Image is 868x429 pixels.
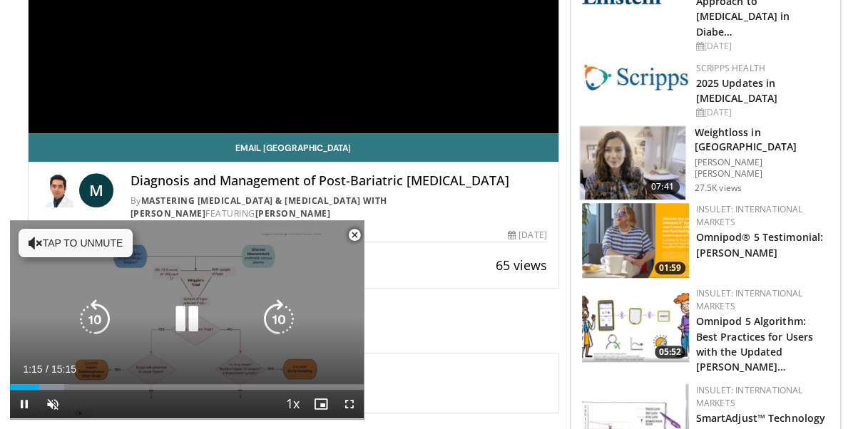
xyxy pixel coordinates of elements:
[696,287,803,312] a: Insulet: International Markets
[582,203,689,278] img: 6d50c0dd-ba08-46d7-8ee2-cf2a961867be.png.150x105_q85_crop-smart_upscale.png
[131,173,547,189] h4: Diagnosis and Management of Post-Bariatric [MEDICAL_DATA]
[696,314,813,373] a: Omnipod 5 Algorithm: Best Practices for Users with the Updated [PERSON_NAME]…
[580,126,685,200] img: 9983fed1-7565-45be-8934-aef1103ce6e2.150x105_q85_crop-smart_upscale.jpg
[255,207,331,219] a: [PERSON_NAME]
[131,195,547,220] div: By FEATURING
[655,262,685,274] span: 01:59
[696,76,777,105] a: 2025 Updates in [MEDICAL_DATA]
[46,363,48,375] span: /
[695,125,832,154] h3: Weightloss in [GEOGRAPHIC_DATA]
[278,390,307,418] button: Playback Rate
[582,203,689,278] a: 01:59
[79,173,113,207] a: M
[51,363,76,375] span: 15:15
[655,346,685,358] span: 05:52
[131,195,387,219] a: Mastering [MEDICAL_DATA] & [MEDICAL_DATA] with [PERSON_NAME]
[40,173,73,207] img: Mastering Endocrine & Diabetes with Dr. Mazhar Dalvi
[696,203,803,228] a: Insulet: International Markets
[696,230,823,259] a: Omnipod® 5 Testimonial: [PERSON_NAME]
[582,287,689,362] img: 28928f16-10b7-4d97-890d-06b5c2964f7d.png.150x105_q85_crop-smart_upscale.png
[645,180,680,194] span: 07:41
[496,257,547,274] span: 65 views
[696,106,829,119] div: [DATE]
[307,390,335,418] button: Enable picture-in-picture mode
[579,125,832,201] a: 07:41 Weightloss in [GEOGRAPHIC_DATA] [PERSON_NAME] [PERSON_NAME] 27.5K views
[29,133,558,162] a: Email [GEOGRAPHIC_DATA]
[582,62,689,91] img: c9f2b0b7-b02a-4276-a72a-b0cbb4230bc1.jpg.150x105_q85_autocrop_double_scale_upscale_version-0.2.jpg
[696,62,765,74] a: Scripps Health
[695,182,742,194] p: 27.5K views
[19,229,133,257] button: Tap to unmute
[696,384,803,409] a: Insulet: International Markets
[582,287,689,362] a: 05:52
[335,390,364,418] button: Fullscreen
[39,390,67,418] button: Unmute
[508,229,546,242] div: [DATE]
[10,220,364,419] video-js: Video Player
[340,220,369,250] button: Close
[23,363,42,375] span: 1:15
[695,157,832,180] p: [PERSON_NAME] [PERSON_NAME]
[10,390,39,418] button: Pause
[696,40,829,53] div: [DATE]
[10,384,364,390] div: Progress Bar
